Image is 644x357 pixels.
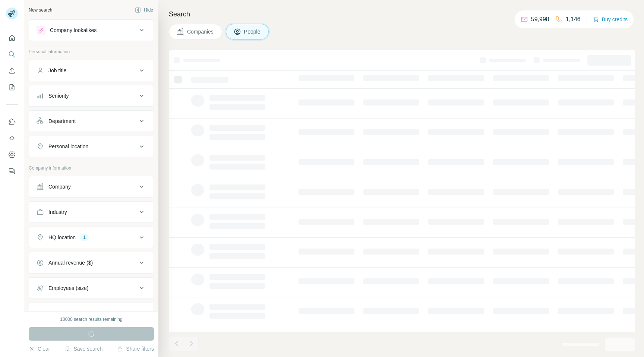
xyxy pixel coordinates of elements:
div: HQ location [48,234,76,241]
div: Annual revenue ($) [48,259,93,266]
p: Company information [29,165,154,171]
div: Department [48,117,76,125]
button: Use Surfe API [6,132,18,145]
button: Dashboard [6,148,18,161]
p: Personal information [29,48,154,55]
button: Company [29,178,154,196]
button: Save search [64,345,102,353]
div: Company lookalikes [50,26,97,34]
div: Technologies [48,310,79,317]
button: Seniority [29,87,154,105]
button: Department [29,112,154,130]
div: Personal location [48,143,88,150]
button: Personal location [29,138,154,155]
div: Job title [48,67,66,74]
button: Company lookalikes [29,21,154,39]
button: Industry [29,203,154,221]
button: Buy credits [593,14,628,25]
button: HQ location1 [29,228,154,246]
div: Company [48,183,71,190]
button: Quick start [6,31,18,45]
div: Industry [48,208,67,216]
button: Annual revenue ($) [29,254,154,272]
p: 1,146 [566,15,581,24]
button: Clear [29,345,50,353]
h4: Search [169,9,635,19]
button: Employees (size) [29,279,154,297]
p: 59,998 [531,15,549,24]
span: People [244,28,261,35]
div: 10000 search results remaining [60,316,122,323]
button: Share filters [117,345,154,353]
span: Companies [187,28,214,35]
button: Enrich CSV [6,64,18,78]
button: Technologies [29,304,154,322]
div: Seniority [48,92,69,99]
div: New search [29,7,52,13]
button: Feedback [6,164,18,178]
button: Use Surfe on LinkedIn [6,115,18,129]
button: Job title [29,61,154,79]
button: Search [6,48,18,61]
button: My lists [6,80,18,94]
div: Employees (size) [48,284,88,292]
button: Hide [130,4,158,16]
div: 1 [80,234,89,241]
